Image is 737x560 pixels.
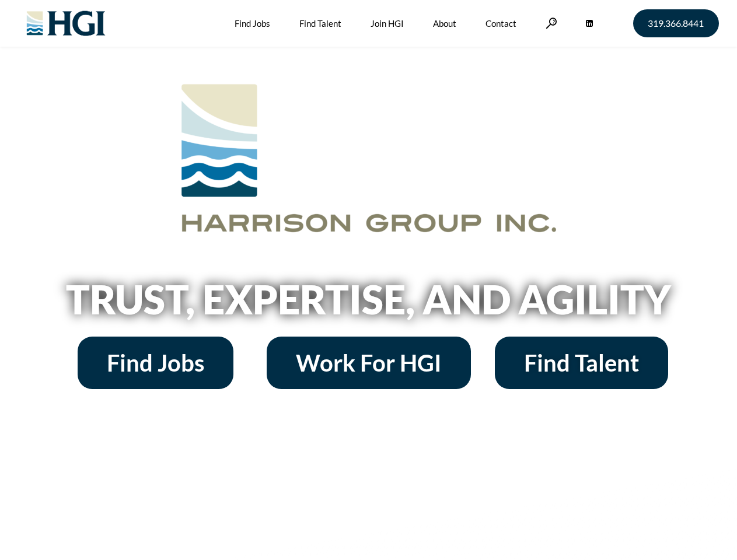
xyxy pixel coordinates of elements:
a: Work For HGI [267,337,471,389]
a: Find Jobs [78,337,233,389]
a: Search [546,17,557,29]
h2: Trust, Expertise, and Agility [36,279,701,319]
span: Find Talent [524,351,639,374]
a: Find Talent [495,337,668,389]
a: 319.366.8441 [633,9,719,37]
span: 319.366.8441 [648,19,704,28]
span: Find Jobs [107,351,204,374]
span: Work For HGI [296,351,442,374]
